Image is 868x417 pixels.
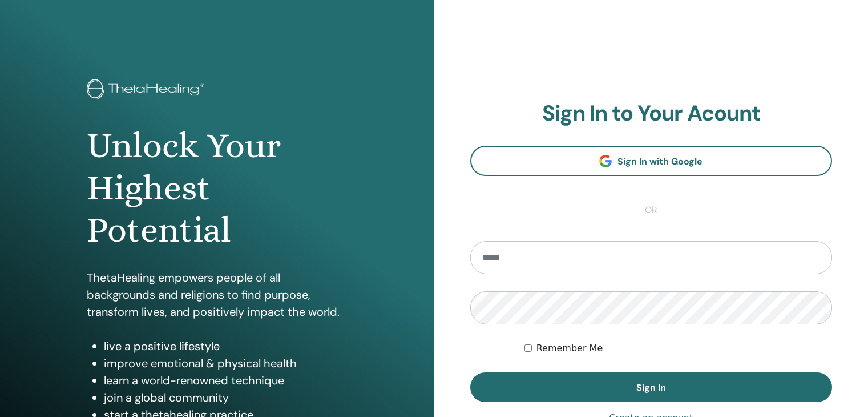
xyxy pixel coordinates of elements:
li: improve emotional & physical health [104,355,348,372]
li: live a positive lifestyle [104,338,348,355]
h2: Sign In to Your Acount [470,101,833,127]
li: learn a world-renowned technique [104,372,348,389]
label: Remember Me [536,342,603,355]
button: Sign In [470,372,833,402]
p: ThetaHealing empowers people of all backgrounds and religions to find purpose, transform lives, a... [87,269,348,320]
a: Sign In with Google [470,146,833,176]
span: Sign In with Google [617,155,703,167]
span: or [639,203,663,217]
span: Sign In [636,382,666,394]
h1: Unlock Your Highest Potential [87,125,348,252]
li: join a global community [104,389,348,406]
div: Keep me authenticated indefinitely or until I manually logout [524,342,832,355]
